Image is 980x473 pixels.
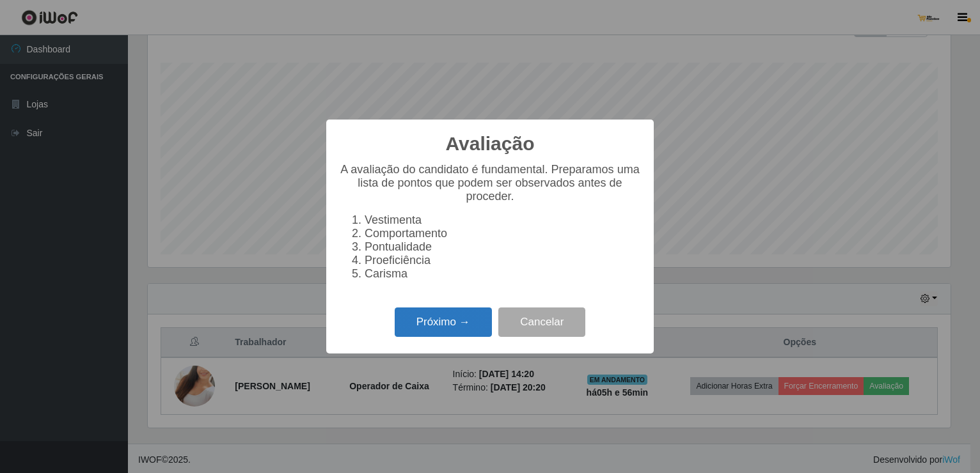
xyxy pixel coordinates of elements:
[365,267,641,281] li: Carisma
[365,254,641,267] li: Proeficiência
[365,213,641,227] li: Vestimenta
[365,227,641,240] li: Comportamento
[339,163,641,203] p: A avaliação do candidato é fundamental. Preparamos uma lista de pontos que podem ser observados a...
[395,307,492,337] button: Próximo →
[446,132,535,155] h2: Avaliação
[365,240,641,254] li: Pontualidade
[498,307,585,337] button: Cancelar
